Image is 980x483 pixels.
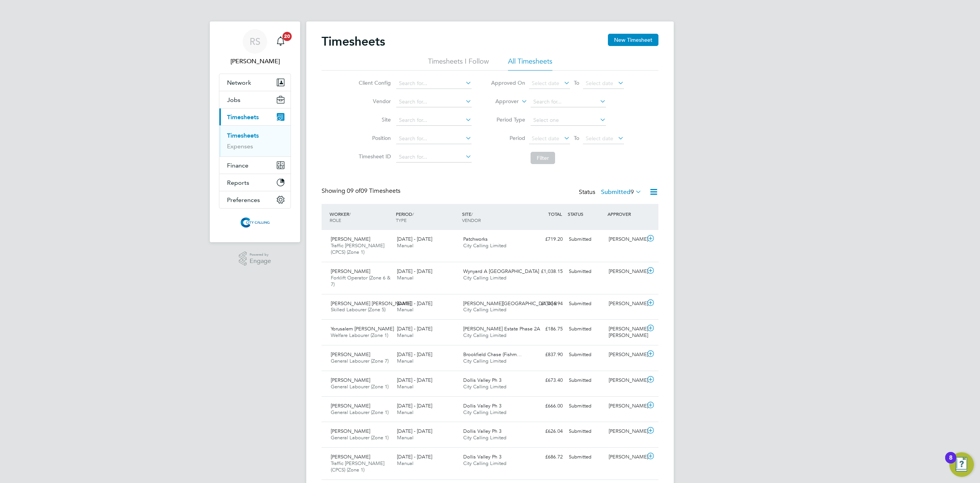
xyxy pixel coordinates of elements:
[397,325,432,332] span: [DATE] - [DATE]
[331,358,389,364] span: General Labourer (Zone 7)
[396,152,472,163] input: Search for...
[397,306,413,313] span: Manual
[219,125,291,156] div: Timesheets
[331,325,394,332] span: Yorusalem [PERSON_NAME]
[349,211,351,217] span: /
[606,374,645,387] div: [PERSON_NAME]
[397,409,413,416] span: Manual
[566,323,606,335] div: Submitted
[566,207,606,221] div: STATUS
[428,57,489,71] li: Timesheets I Follow
[606,265,645,278] div: [PERSON_NAME]
[606,425,645,438] div: [PERSON_NAME]
[331,351,370,358] span: [PERSON_NAME]
[526,425,566,438] div: £626.04
[463,274,506,281] span: City Calling Limited
[356,135,391,141] label: Position
[463,377,501,383] span: Dollis Valley Ph 3
[606,323,645,342] div: [PERSON_NAME] [PERSON_NAME]
[397,242,413,249] span: Manual
[566,348,606,361] div: Submitted
[460,207,526,227] div: SITE
[548,211,562,217] span: TOTAL
[219,216,291,228] a: Go to home page
[463,242,506,249] span: City Calling Limited
[330,217,341,223] span: ROLE
[491,116,525,123] label: Period Type
[219,91,291,108] button: Jobs
[227,162,248,169] span: Finance
[463,268,539,274] span: Wynyard A [GEOGRAPHIC_DATA]
[396,97,472,107] input: Search for...
[219,74,291,91] button: Network
[471,211,473,217] span: /
[566,297,606,310] div: Submitted
[347,187,400,195] span: 09 Timesheets
[463,460,506,467] span: City Calling Limited
[347,187,361,195] span: 09 of
[531,152,555,164] button: Filter
[396,115,472,126] input: Search for...
[239,251,271,266] a: Powered byEngage
[397,377,432,383] span: [DATE] - [DATE]
[238,216,271,228] img: citycalling-logo-retina.png
[219,57,291,66] span: Raje Saravanamuthu
[606,207,645,221] div: APPROVER
[331,300,411,307] span: [PERSON_NAME] [PERSON_NAME]
[331,332,388,338] span: Welfare Labourer (Zone 1)
[608,34,658,46] button: New Timesheet
[526,297,566,310] div: £1,016.94
[322,187,402,195] div: Showing
[397,236,432,242] span: [DATE] - [DATE]
[463,434,506,441] span: City Calling Limited
[397,383,413,390] span: Manual
[463,306,506,313] span: City Calling Limited
[526,265,566,278] div: £1,038.15
[586,80,613,87] span: Select date
[331,434,389,441] span: General Labourer (Zone 1)
[219,157,291,174] button: Finance
[227,143,253,150] a: Expenses
[606,233,645,246] div: [PERSON_NAME]
[463,351,522,358] span: Brookfield Chase (Fishm…
[566,425,606,438] div: Submitted
[526,451,566,463] div: £686.72
[463,383,506,390] span: City Calling Limited
[331,428,370,434] span: [PERSON_NAME]
[356,98,391,105] label: Vendor
[397,434,413,441] span: Manual
[331,402,370,409] span: [PERSON_NAME]
[227,132,259,139] a: Timesheets
[396,78,472,89] input: Search for...
[331,377,370,383] span: [PERSON_NAME]
[273,29,288,54] a: 20
[484,98,519,105] label: Approver
[532,80,559,87] span: Select date
[491,79,525,86] label: Approved On
[219,108,291,125] button: Timesheets
[526,374,566,387] div: £673.40
[586,135,613,142] span: Select date
[531,115,606,126] input: Select one
[250,258,271,264] span: Engage
[397,460,413,467] span: Manual
[412,211,414,217] span: /
[526,233,566,246] div: £719.20
[397,300,432,307] span: [DATE] - [DATE]
[250,36,260,46] span: RS
[566,233,606,246] div: Submitted
[606,348,645,361] div: [PERSON_NAME]
[397,402,432,409] span: [DATE] - [DATE]
[356,79,391,86] label: Client Config
[463,402,501,409] span: Dollis Valley Ph 3
[219,174,291,191] button: Reports
[227,179,249,186] span: Reports
[606,400,645,412] div: [PERSON_NAME]
[227,79,251,86] span: Network
[219,29,291,66] a: RS[PERSON_NAME]
[227,113,259,121] span: Timesheets
[491,135,525,141] label: Period
[463,300,557,307] span: [PERSON_NAME][GEOGRAPHIC_DATA] 8
[532,135,559,142] span: Select date
[566,374,606,387] div: Submitted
